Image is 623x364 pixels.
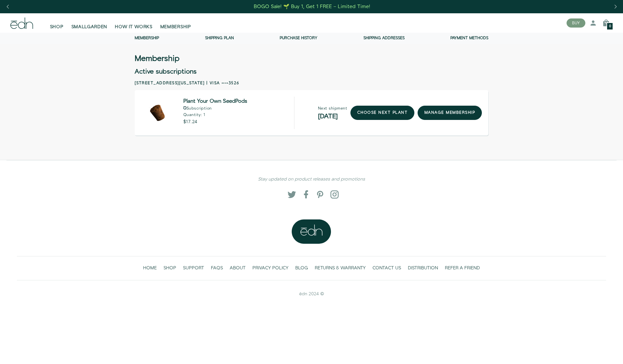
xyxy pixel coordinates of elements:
a: MEMBERSHIP [156,16,195,30]
a: SMALLGARDEN [67,16,111,30]
a: HOME [140,262,160,275]
a: Shipping Plan [205,35,234,41]
a: PRIVACY POLICY [249,262,292,275]
iframe: Opens a widget where you can find more information [572,345,617,361]
span: RETURNS & WARRANTY [315,265,366,271]
button: BUY [567,18,585,28]
p: Quantity: 1 [183,113,247,117]
a: SHOP [160,262,180,275]
span: REFER A FRIEND [445,265,480,271]
span: PRIVACY POLICY [252,265,288,271]
a: RETURNS & WARRANTY [311,262,369,275]
span: ēdn 2024 © [299,291,324,297]
a: SHOP [46,16,67,30]
span: CONTACT US [373,265,401,271]
span: DISTRIBUTION [408,265,438,271]
a: manage membership [418,106,482,120]
a: Purchase history [280,35,317,41]
em: Stay updated on product releases and promotions [258,176,365,182]
span: 0 [609,25,611,28]
span: Plant Your Own SeedPods [183,99,247,104]
span: SMALLGARDEN [71,24,107,30]
a: HOW IT WORKS [111,16,156,30]
a: Shipping addresses [363,35,405,41]
div: BOGO Sale! 🌱 Buy 1, Get 1 FREE – Limited Time! [254,3,370,10]
a: BLOG [292,262,311,275]
a: DISTRIBUTION [405,262,442,275]
span: MEMBERSHIP [160,24,191,30]
a: FAQS [208,262,226,275]
a: Membership [135,35,159,41]
span: ABOUT [230,265,246,271]
a: Payment methods [450,35,488,41]
span: SHOP [164,265,176,271]
a: REFER A FRIEND [442,262,483,275]
p: $17.24 [183,120,247,124]
a: SUPPORT [180,262,208,275]
span: FAQS [211,265,223,271]
span: HOW IT WORKS [115,24,152,30]
span: SHOP [50,24,64,30]
a: CONTACT US [369,262,405,275]
h3: Membership [135,55,179,62]
h2: Active subscriptions [135,68,488,75]
img: Plant Your Own SeedPods [141,97,174,129]
p: Next shipment [318,107,347,111]
a: ABOUT [226,262,249,275]
h2: [DATE] [318,113,347,120]
h2: [STREET_ADDRESS][US_STATE] | Visa ••••3526 [135,80,488,86]
a: choose next plant [350,106,414,120]
span: BLOG [295,265,308,271]
p: Subscription [183,106,247,111]
span: SUPPORT [183,265,204,271]
span: HOME [143,265,157,271]
a: BOGO Sale! 🌱 Buy 1, Get 1 FREE – Limited Time! [253,2,371,12]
